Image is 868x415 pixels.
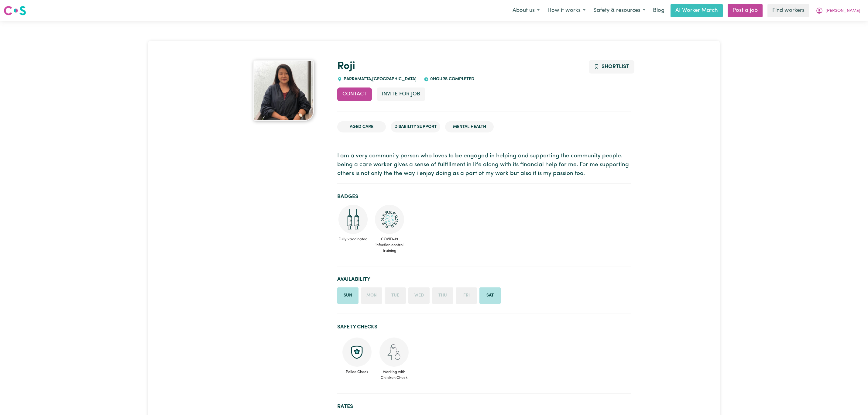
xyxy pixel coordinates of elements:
button: Safety & resources [589,4,649,17]
button: About us [509,4,544,17]
span: Police Check [342,367,372,375]
button: Add to shortlist [589,60,635,74]
li: Available on Saturday [479,287,501,304]
p: I am a very community person who loves to be engaged in helping and supporting the community peop... [337,152,631,178]
li: Unavailable on Thursday [432,287,453,304]
img: CS Academy: COVID-19 Infection Control Training course completed [375,205,404,234]
a: Post a job [728,4,763,17]
span: PARRAMATTA , [GEOGRAPHIC_DATA] [342,77,417,81]
span: COVID-19 infection control training [374,234,405,256]
li: Unavailable on Tuesday [385,287,406,304]
h2: Safety Checks [337,324,631,330]
h2: Badges [337,194,631,200]
span: Shortlist [602,64,629,69]
span: 0 hours completed [429,77,474,81]
li: Unavailable on Friday [456,287,477,304]
a: Careseekers logo [4,4,26,18]
img: Careseekers logo [4,5,26,16]
button: My Account [812,4,864,17]
img: Roji [253,60,314,121]
li: Unavailable on Monday [361,287,382,304]
a: Blog [649,4,668,17]
li: Unavailable on Wednesday [408,287,430,304]
a: Find workers [767,4,809,17]
button: Invite for Job [377,87,425,101]
h2: Availability [337,276,631,283]
li: Disability Support [391,121,440,133]
h2: Rates [337,403,631,410]
img: Working with children check [379,338,409,367]
li: Mental Health [445,121,494,133]
img: Police check [342,338,372,367]
span: Fully vaccinated [337,234,369,245]
a: Roji [337,61,355,72]
a: Roji's profile picture' [237,60,330,121]
li: Available on Sunday [337,287,359,304]
img: Care and support worker has received 2 doses of COVID-19 vaccine [338,205,368,234]
button: Contact [337,87,372,101]
a: AI Worker Match [671,4,723,17]
button: How it works [544,4,589,17]
span: Working with Children Check [379,367,409,381]
span: [PERSON_NAME] [825,8,860,14]
li: Aged Care [337,121,386,133]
